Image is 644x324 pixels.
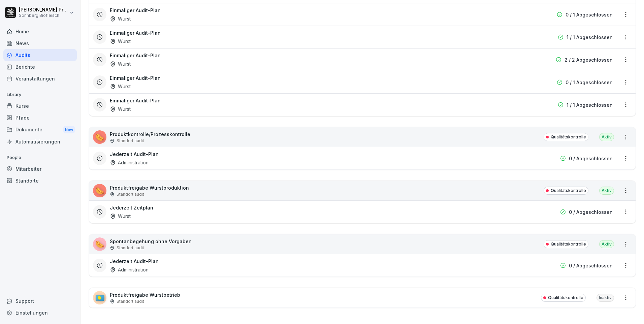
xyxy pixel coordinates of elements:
div: Administration [110,159,149,166]
div: Wurst [110,38,131,45]
p: Standort audit [117,138,144,144]
div: 🌭 [93,184,106,197]
a: Mitarbeiter [3,163,77,175]
div: 🌭 [93,130,106,144]
p: Produktfreigabe Wurstproduktion [110,184,189,191]
p: 0 / Abgeschlossen [569,208,613,216]
div: Wurst [110,213,131,220]
a: Berichte [3,61,77,73]
p: Qualitätskontrolle [548,295,583,301]
div: 🇵🇼 [93,291,106,304]
p: 0 / Abgeschlossen [569,262,613,269]
div: Wurst [110,105,131,112]
div: New [63,126,75,134]
a: News [3,37,77,49]
p: 1 / 1 Abgeschlossen [567,34,613,41]
div: Support [3,295,77,307]
div: Dokumente [3,124,77,136]
p: [PERSON_NAME] Preßlauer [19,7,68,13]
p: Produktfreigabe Wurstbetrieb [110,291,180,298]
p: 0 / 1 Abgeschlossen [566,11,613,18]
div: 🌭 [93,237,106,251]
a: Kurse [3,100,77,112]
h3: Einmaliger Audit-Plan [110,29,161,36]
p: Qualitätskontrolle [551,134,586,140]
div: Wurst [110,83,131,90]
p: Produktkontrolle/Prozesskontrolle [110,131,190,138]
p: Qualitätskontrolle [551,188,586,194]
h3: Jederzeit Audit-Plan [110,258,159,265]
p: 1 / 1 Abgeschlossen [567,101,613,108]
a: Einstellungen [3,307,77,319]
p: Sonnberg Biofleisch [19,13,68,18]
a: Standorte [3,175,77,187]
h3: Einmaliger Audit-Plan [110,52,161,59]
p: Library [3,89,77,100]
p: People [3,152,77,163]
p: 0 / Abgeschlossen [569,155,613,162]
p: Standort audit [117,191,144,197]
p: Spontanbegehung ohne Vorgaben [110,238,192,245]
div: Aktiv [599,240,614,248]
p: Standort audit [117,245,144,251]
p: 0 / 1 Abgeschlossen [566,79,613,86]
h3: Jederzeit Zeitplan [110,204,153,211]
div: Aktiv [599,133,614,141]
a: Home [3,26,77,37]
h3: Einmaliger Audit-Plan [110,7,161,14]
p: 2 / 2 Abgeschlossen [565,56,613,63]
div: Wurst [110,60,131,67]
h3: Einmaliger Audit-Plan [110,74,161,82]
a: Audits [3,49,77,61]
a: Pfade [3,112,77,124]
div: Administration [110,266,149,273]
a: Automatisierungen [3,136,77,148]
a: Veranstaltungen [3,73,77,85]
div: Aktiv [599,187,614,195]
div: Wurst [110,15,131,22]
a: DokumenteNew [3,124,77,136]
h3: Einmaliger Audit-Plan [110,97,161,104]
p: Standort audit [117,298,144,304]
h3: Jederzeit Audit-Plan [110,151,159,158]
div: Inaktiv [597,294,614,302]
p: Qualitätskontrolle [551,241,586,247]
